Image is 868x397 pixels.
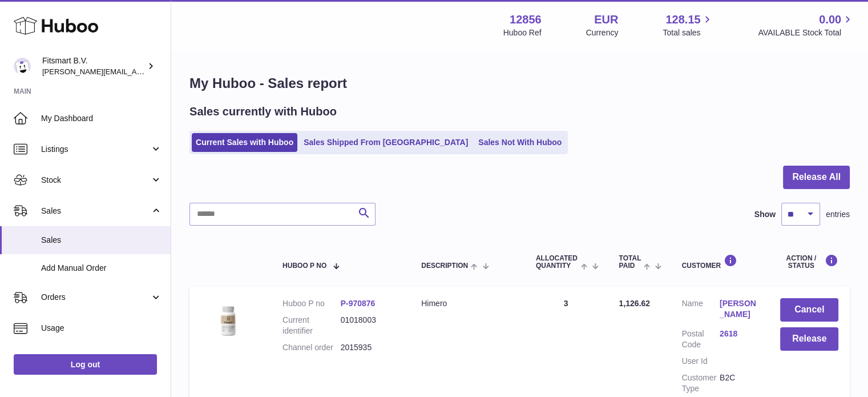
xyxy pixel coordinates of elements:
span: [PERSON_NAME][EMAIL_ADDRESS][DOMAIN_NAME] [42,67,229,76]
h2: Sales currently with Huboo [189,104,337,119]
dt: Name [681,298,719,323]
dd: B2C [720,372,757,394]
label: Show [754,209,776,220]
span: Add Manual Order [41,263,162,274]
div: Huboo Ref [503,27,542,38]
div: Fitsmart B.V. [42,55,145,77]
span: Total sales [663,27,713,38]
button: Release All [783,166,850,189]
a: Sales Not With Huboo [474,133,566,152]
a: 2618 [720,328,757,339]
dt: Channel order [282,342,341,353]
span: AVAILABLE Stock Total [758,27,854,38]
span: Sales [41,235,162,246]
dt: Huboo P no [282,298,341,309]
span: 0.00 [819,12,841,27]
span: 128.15 [665,12,700,27]
a: 128.15 Total sales [663,12,713,38]
div: Customer [681,254,757,270]
a: P-970876 [341,299,376,308]
div: Himero [421,298,513,309]
a: 0.00 AVAILABLE Stock Total [758,12,854,38]
a: [PERSON_NAME] [720,298,757,320]
span: Listings [41,144,150,155]
span: Stock [41,175,150,186]
span: Total paid [619,255,641,270]
span: Usage [41,323,162,334]
strong: 12856 [510,12,542,27]
img: 128561711358723.png [201,298,258,340]
span: Huboo P no [282,262,326,270]
h1: My Huboo - Sales report [189,74,850,93]
div: Action / Status [780,254,838,270]
button: Cancel [780,298,838,322]
dd: 2015935 [341,342,399,353]
dt: Current identifier [282,315,341,336]
span: ALLOCATED Quantity [536,255,578,270]
dd: 01018003 [341,315,399,336]
span: entries [826,209,850,220]
a: Current Sales with Huboo [192,133,297,152]
span: My Dashboard [41,113,162,124]
dt: Customer Type [681,372,719,394]
span: 1,126.62 [619,299,650,308]
button: Release [780,327,838,351]
span: Sales [41,206,150,216]
a: Sales Shipped From [GEOGRAPHIC_DATA] [300,133,472,152]
img: jonathan@leaderoo.com [14,58,31,75]
a: Log out [14,354,157,375]
span: Orders [41,292,150,303]
span: Description [421,262,468,270]
dt: Postal Code [681,328,719,350]
strong: EUR [594,12,618,27]
div: Currency [586,27,619,38]
dt: User Id [681,356,719,367]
